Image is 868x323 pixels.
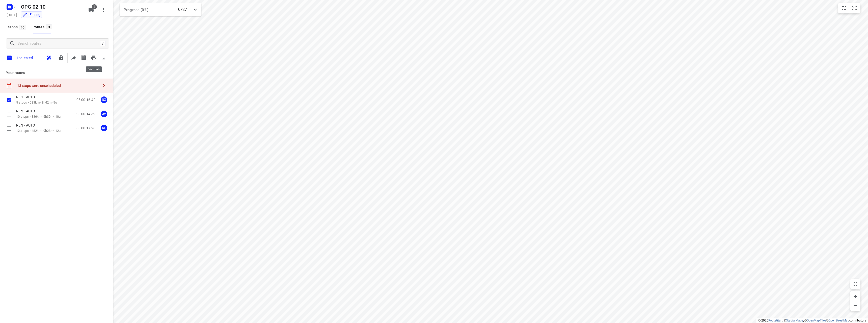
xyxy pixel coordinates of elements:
div: 13 stops were unscheduled [17,84,99,88]
span: Download route [99,53,109,63]
a: Stadia Maps [786,319,803,322]
span: 3 [92,4,97,9]
span: Progress (0%) [124,8,148,12]
button: Lock route [56,53,66,63]
span: 40 [19,25,26,30]
a: OpenMapTiles [807,319,826,322]
div: You are currently in edit mode. [23,12,40,17]
button: JV [99,109,109,119]
div: small contained button group [838,3,860,13]
button: NZ [99,95,109,105]
span: Select [4,95,14,105]
p: 10 stops • 336km • 6h39m • 10u [16,114,61,119]
button: More [98,5,108,15]
p: Your routes [6,70,107,76]
span: Select [4,123,14,133]
span: Share route [69,53,79,63]
p: RE 3 - AUTO [16,123,38,128]
span: 3 [46,24,52,29]
span: Print shipping label [79,53,89,63]
span: Select [4,109,14,119]
input: Search routes [17,40,100,47]
a: OpenStreetMap [828,319,849,322]
p: RE 1 - AUTO [16,95,38,99]
a: Routetitan [768,319,782,322]
p: 08:00-17:28 [76,126,95,131]
p: 1 selected [17,56,33,60]
div: / [100,41,106,46]
p: 5 stops • 583km • 8h42m • 5u [16,100,57,105]
h5: Project date [5,12,19,18]
div: RL [101,125,107,131]
div: Routes [33,24,53,30]
p: 08:00-16:42 [76,97,95,103]
span: Stops [8,24,28,30]
div: Progress (0%)0/27 [120,3,201,16]
p: RE 2 - AUTO [16,109,38,113]
p: 08:00-14:39 [76,111,95,117]
div: JV [101,111,107,117]
button: RL [99,123,109,133]
button: 3 [86,5,96,15]
li: © 2025 , © , © © contributors [758,319,866,322]
button: Fit zoom [849,3,859,13]
span: Reoptimize route [44,53,54,63]
p: 12 stops • 482km • 9h28m • 12u [16,129,61,133]
h5: Rename [19,3,84,11]
div: NZ [101,96,107,103]
p: 0/27 [178,7,187,13]
button: Map settings [839,3,849,13]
